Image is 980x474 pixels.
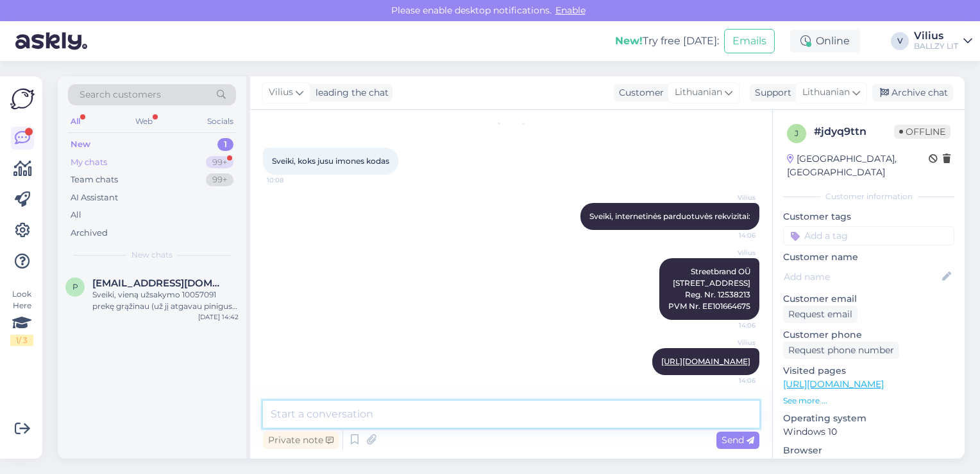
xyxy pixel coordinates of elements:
span: 14:06 [707,231,756,240]
div: Web [133,113,155,130]
div: New [71,138,90,151]
span: Vilius [707,338,756,347]
span: Offline [894,125,950,139]
div: BALLZY LIT [914,41,958,51]
div: 1 / 3 [10,335,33,346]
a: ViliusBALLZY LIT [914,31,972,51]
span: p [72,282,78,292]
span: Send [722,434,754,446]
span: Streetbrand OÜ [STREET_ADDRESS] Reg. Nr. 12538213 PVM Nr. EE101664675 [668,267,750,311]
div: 99+ [206,173,233,186]
span: Vilius [707,248,756,258]
p: Visited pages [783,364,954,378]
div: Private note [263,432,339,449]
p: Operating system [783,412,954,425]
span: Lithuanian [675,85,722,100]
span: Vilius [707,193,756,202]
p: Customer email [783,292,954,306]
div: Request phone number [783,342,899,359]
input: Add name [784,270,940,284]
div: Support [750,86,791,100]
div: All [68,113,83,130]
span: Sveiki, koks jusu imones kodas [272,156,389,166]
p: See more ... [783,395,954,407]
div: Look Here [10,288,33,346]
span: Lithuanian [802,85,850,100]
span: Enable [552,4,589,16]
b: New! [615,35,643,47]
span: psyooze@gmail.com [92,277,226,289]
div: Customer [614,86,664,100]
input: Add a tag [783,226,954,245]
div: Customer information [783,191,954,202]
div: 1 [217,138,233,151]
button: Emails [724,29,775,53]
span: Search customers [80,88,161,101]
a: [URL][DOMAIN_NAME] [661,356,750,366]
span: New chats [131,249,173,261]
a: [URL][DOMAIN_NAME] [783,378,884,390]
div: V [891,32,909,50]
span: j [795,128,798,138]
div: Team chats [71,173,118,186]
div: Sveiki, vieną užsakymo 10057091 prekę grąžinau (už jį atgavau pinigus), bet po to gavau papildomą... [92,289,239,312]
div: My chats [71,156,107,169]
div: leading the chat [310,86,389,100]
span: 14:06 [707,376,756,385]
span: 10:08 [267,175,315,185]
div: Try free [DATE]: [615,33,719,49]
div: Request email [783,306,857,323]
div: AI Assistant [71,191,118,204]
div: [GEOGRAPHIC_DATA], [GEOGRAPHIC_DATA] [787,152,929,179]
p: Customer tags [783,210,954,224]
div: # jdyq9ttn [814,124,894,139]
div: 99+ [206,156,233,169]
div: Vilius [914,31,958,41]
img: Askly Logo [10,87,35,111]
div: [DATE] 14:42 [198,312,239,322]
span: Vilius [269,85,293,100]
span: 14:06 [707,320,756,330]
div: Socials [205,113,236,130]
p: Browser [783,444,954,457]
p: Firefox 139.0 [783,457,954,471]
div: Archived [71,227,108,240]
div: All [71,209,81,222]
p: Customer phone [783,328,954,342]
div: Online [790,30,860,53]
p: Windows 10 [783,425,954,439]
span: Sveiki, internetinės parduotuvės rekvizitai: [589,211,750,221]
p: Customer name [783,250,954,264]
div: Archive chat [872,84,953,101]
